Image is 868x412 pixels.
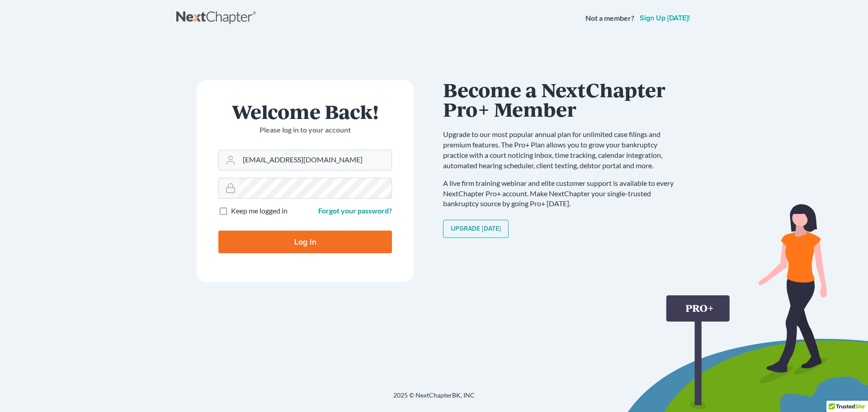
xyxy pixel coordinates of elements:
[443,178,683,209] p: A live firm training webinar and elite customer support is available to every NextChapter Pro+ ac...
[638,14,692,22] a: Sign up [DATE]!
[443,80,683,118] h1: Become a NextChapter Pro+ Member
[218,102,392,121] h1: Welcome Back!
[218,231,392,253] input: Log In
[231,206,288,216] label: Keep me logged in
[585,13,634,24] strong: Not a member?
[218,125,392,135] p: Please log in to your account
[176,391,692,407] div: 2025 © NextChapterBK, INC
[443,220,509,238] a: Upgrade [DATE]
[443,129,683,170] p: Upgrade to our most popular annual plan for unlimited case filings and premium features. The Pro+...
[318,206,392,215] a: Forgot your password?
[239,150,392,170] input: Email Address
